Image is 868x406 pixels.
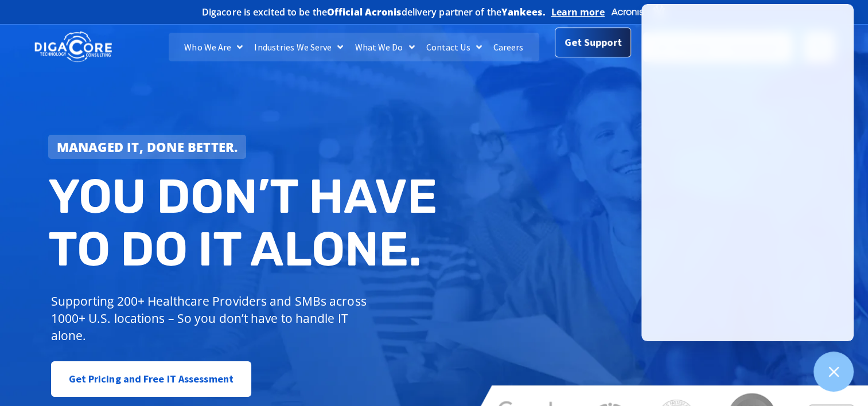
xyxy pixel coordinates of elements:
[48,135,247,159] a: Managed IT, done better.
[178,33,248,61] a: Who We Are
[51,292,372,344] p: Supporting 200+ Healthcare Providers and SMBs across 1000+ U.S. locations – So you don’t have to ...
[501,6,546,18] b: Yankees.
[349,33,420,61] a: What We Do
[610,3,667,20] img: Acronis
[565,31,622,54] span: Get Support
[327,6,402,18] b: Official Acronis
[169,33,540,61] nav: Menu
[48,170,443,275] h2: You don’t have to do IT alone.
[69,368,233,391] span: Get Pricing and Free IT Assessment
[555,28,631,57] a: Get Support
[488,33,530,61] a: Careers
[51,361,251,397] a: Get Pricing and Free IT Assessment
[202,7,546,17] h2: Digacore is excited to be the delivery partner of the
[421,33,488,61] a: Contact Us
[551,6,605,18] a: Learn more
[248,33,349,61] a: Industries We Serve
[57,138,238,155] strong: Managed IT, done better.
[641,4,854,341] iframe: Chatgenie Messenger
[34,30,112,64] img: DigaCore Technology Consulting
